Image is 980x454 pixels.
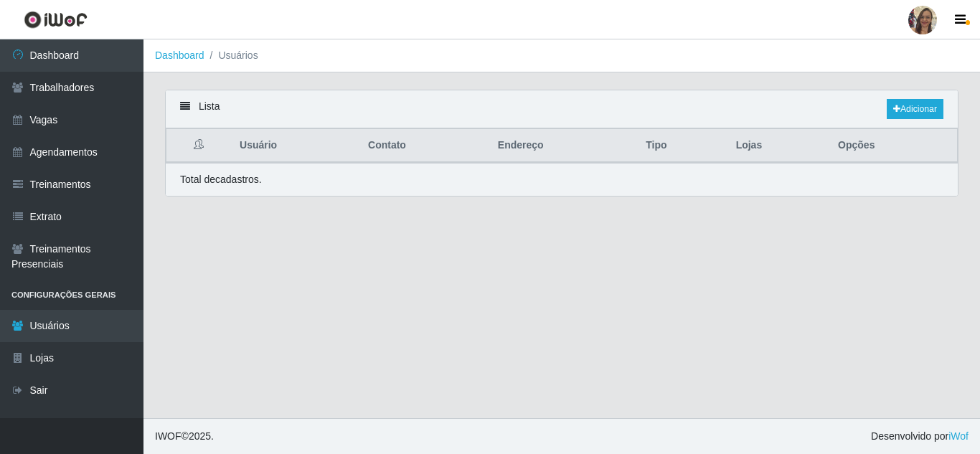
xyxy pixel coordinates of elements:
p: Total de cadastros. [180,172,262,187]
th: Tipo [637,129,727,163]
th: Lojas [727,129,829,163]
nav: breadcrumb [143,39,980,72]
a: iWof [948,430,969,442]
span: © 2025 . [155,429,214,444]
a: Adicionar [887,99,943,119]
th: Endereço [489,129,637,163]
span: IWOF [155,430,182,442]
a: Dashboard [155,49,204,61]
img: CoreUI Logo [24,11,88,29]
div: Lista [166,90,958,128]
th: Usuário [231,129,359,163]
th: Opções [829,129,957,163]
li: Usuários [204,48,258,63]
th: Contato [359,129,489,163]
span: Desenvolvido por [871,429,969,444]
